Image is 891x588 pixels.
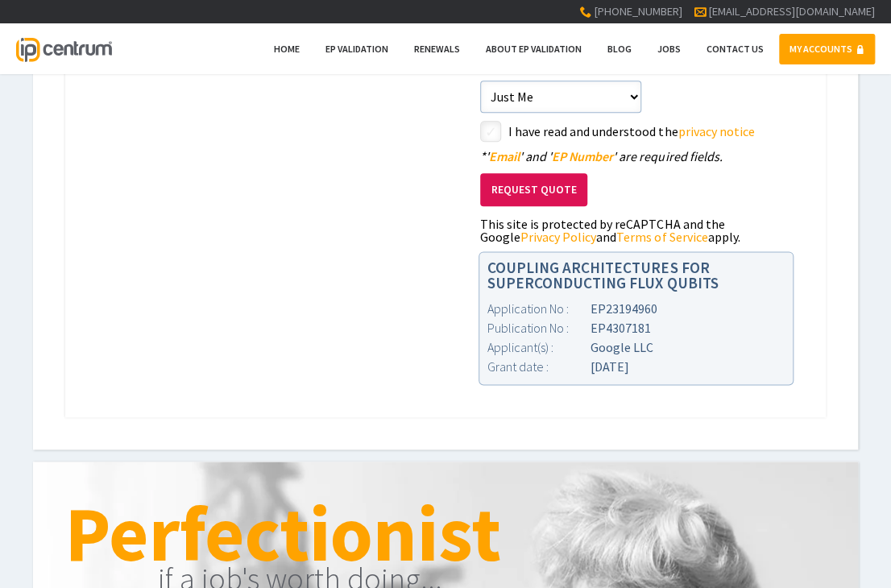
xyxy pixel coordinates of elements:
[315,34,399,64] a: EP Validation
[552,148,613,164] span: EP Number
[65,494,826,571] h1: Perfectionist
[263,34,310,64] a: Home
[657,43,681,55] span: Jobs
[487,299,785,318] div: EP23194960
[594,4,682,19] span: [PHONE_NUMBER]
[707,43,764,55] span: Contact Us
[404,34,470,64] a: Renewals
[487,299,591,318] div: Application No :
[414,43,460,55] span: Renewals
[487,357,785,376] div: [DATE]
[487,318,785,337] div: EP4307181
[696,34,774,64] a: Contact Us
[487,337,591,357] div: Applicant(s) :
[489,148,520,164] span: Email
[597,34,642,64] a: Blog
[16,23,111,74] a: IP Centrum
[486,43,582,55] span: About EP Validation
[520,229,596,245] a: Privacy Policy
[480,150,794,163] div: ' ' and ' ' are required fields.
[616,229,707,245] a: Terms of Service
[508,121,794,142] label: I have read and understood the
[779,34,875,64] a: MY ACCOUNTS
[708,4,875,19] a: [EMAIL_ADDRESS][DOMAIN_NAME]
[487,260,785,291] h1: COUPLING ARCHITECTURES FOR SUPERCONDUCTING FLUX QUBITS
[647,34,691,64] a: Jobs
[480,217,794,243] div: This site is protected by reCAPTCHA and the Google and apply.
[475,34,592,64] a: About EP Validation
[487,357,591,376] div: Grant date :
[487,337,785,357] div: Google LLC
[480,121,501,142] label: styled-checkbox
[325,43,388,55] span: EP Validation
[480,173,587,206] button: Request Quote
[487,318,591,337] div: Publication No :
[274,43,300,55] span: Home
[607,43,632,55] span: Blog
